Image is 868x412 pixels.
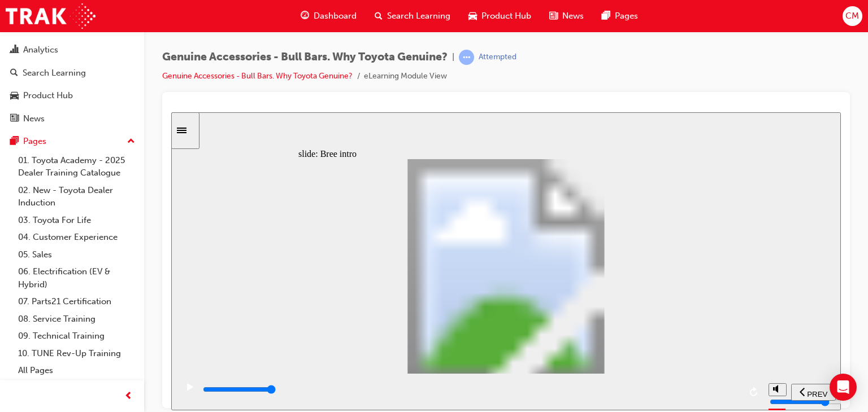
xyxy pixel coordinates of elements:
span: car-icon [10,91,19,101]
div: Product Hub [23,89,73,102]
div: Search Learning [23,67,86,80]
button: replay [575,271,592,288]
span: learningRecordVerb_ATTEMPT-icon [459,50,474,65]
span: Product Hub [481,10,531,23]
a: 09. Technical Training [14,327,140,345]
a: News [5,108,140,129]
input: slide progress [32,273,105,282]
button: Pages [5,131,140,152]
a: car-iconProduct Hub [459,5,540,28]
input: volume [598,285,671,294]
li: eLearning Module View [364,70,447,83]
div: Analytics [23,43,58,56]
span: PREV [636,278,656,286]
span: pages-icon [602,9,610,23]
span: search-icon [375,9,383,23]
a: 05. Sales [14,246,140,264]
a: 04. Customer Experience [14,229,140,246]
button: CM [843,6,862,26]
a: 06. Electrification (EV & Hybrid) [14,263,140,293]
span: people-icon [10,23,19,33]
a: news-iconNews [540,5,593,28]
button: previous [620,271,665,288]
a: Analytics [5,40,140,60]
div: Pages [23,135,46,148]
a: pages-iconPages [593,5,647,28]
div: Open Intercom Messenger [830,374,857,401]
div: misc controls [597,261,614,298]
span: prev-icon [124,389,133,404]
div: News [23,112,45,125]
span: News [562,10,584,23]
span: pages-icon [10,137,19,147]
button: play/pause [6,270,25,290]
a: 08. Service Training [14,310,140,328]
span: up-icon [127,134,135,149]
a: search-iconSearch Learning [366,5,459,28]
button: volume [597,271,615,284]
span: news-icon [549,9,558,23]
span: Genuine Accessories - Bull Bars. Why Toyota Genuine? [162,51,448,64]
span: Pages [615,10,638,23]
div: Attempted [479,52,517,63]
span: Search Learning [387,10,450,23]
span: CM [845,10,859,23]
a: All Pages [14,362,140,379]
span: | [452,51,454,64]
a: 10. TUNE Rev-Up Training [14,345,140,362]
nav: slide navigation [620,261,665,298]
a: Product Hub [5,85,140,106]
a: 01. Toyota Academy - 2025 Dealer Training Catalogue [14,152,140,182]
span: news-icon [10,114,19,124]
a: guage-iconDashboard [292,5,366,28]
a: Search Learning [5,63,140,84]
a: Genuine Accessories - Bull Bars. Why Toyota Genuine? [162,71,353,81]
span: search-icon [10,68,18,78]
span: car-icon [468,9,477,23]
img: Trak [6,3,96,29]
div: playback controls [6,261,592,298]
a: 02. New - Toyota Dealer Induction [14,182,140,212]
a: 07. Parts21 Certification [14,293,140,310]
a: 03. Toyota For Life [14,212,140,229]
span: chart-icon [10,45,19,55]
span: guage-icon [301,9,309,23]
span: Dashboard [314,10,357,23]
